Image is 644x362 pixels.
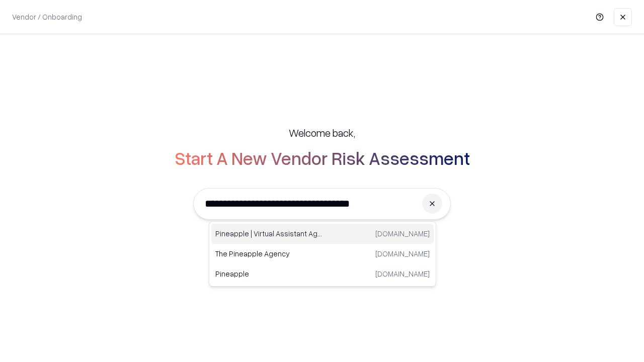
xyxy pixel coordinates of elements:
[375,248,430,259] p: [DOMAIN_NAME]
[215,228,323,239] p: Pineapple | Virtual Assistant Agency
[175,148,470,168] h2: Start A New Vendor Risk Assessment
[215,268,323,279] p: Pineapple
[375,268,430,279] p: [DOMAIN_NAME]
[375,228,430,239] p: [DOMAIN_NAME]
[289,126,355,140] h5: Welcome back,
[12,12,82,22] p: Vendor / Onboarding
[215,248,323,259] p: The Pineapple Agency
[209,221,436,287] div: Suggestions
